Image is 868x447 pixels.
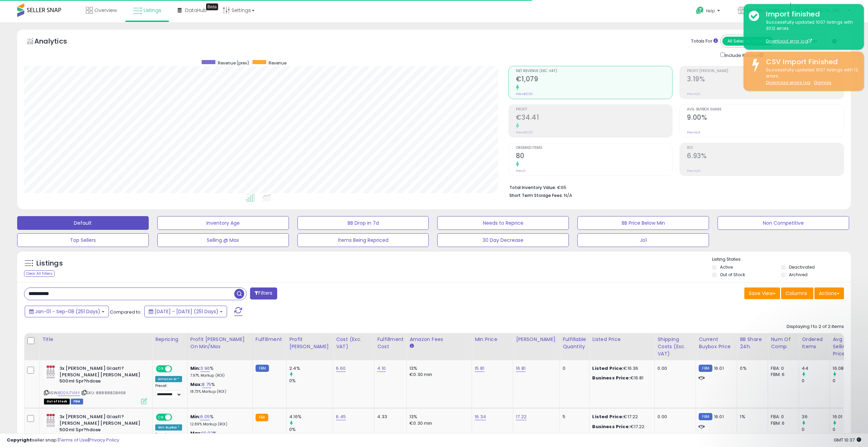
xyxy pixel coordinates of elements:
[833,336,858,357] div: Avg Selling Price
[44,414,58,427] img: 417aI1xNzpL._SL40_.jpg
[157,233,289,247] button: Selling @ Max
[409,343,414,349] small: Amazon Fees.
[714,365,724,372] span: 16.01
[94,7,117,14] span: Overview
[190,422,247,427] p: 12.89% Markup (ROI)
[761,9,859,19] div: Import finished
[437,233,569,247] button: 30 Day Decrease
[475,413,486,420] a: 16.34
[699,336,734,350] div: Current Buybox Price
[592,424,649,430] div: €17.22
[592,413,623,420] b: Listed Price:
[200,365,210,372] a: 3.96
[789,264,815,270] label: Deactivated
[377,414,401,420] div: 4.33
[577,233,709,247] button: Jo1
[171,414,182,420] span: OFF
[289,336,330,350] div: Profit [PERSON_NAME]
[833,378,860,384] div: 0
[187,333,252,360] th: The percentage added to the cost of goods (COGS) that forms the calculator for Min & Max prices.
[190,413,201,420] b: Min:
[17,216,149,230] button: Default
[190,365,201,372] b: Min:
[190,430,247,443] div: %
[336,365,346,372] a: 6.60
[687,108,844,111] span: Avg. Buybox Share
[802,378,830,384] div: 0
[720,264,733,270] label: Active
[516,365,526,372] a: 16.81
[7,437,32,443] strong: Copyright
[687,146,844,150] span: ROI
[712,256,851,263] p: Listing States:
[289,414,333,420] div: 4.16%
[516,152,673,161] h2: 80
[336,336,371,350] div: Cost (Exc. VAT)
[516,75,673,84] h2: €1,079
[289,378,333,384] div: 0%
[696,6,704,15] i: Get Help
[699,413,712,420] small: FBM
[715,51,772,59] div: Include Returns
[157,414,165,420] span: ON
[722,37,774,46] button: All Selected Listings
[190,373,247,378] p: 7.97% Markup (ROI)
[110,309,142,315] span: Compared to:
[377,336,404,350] div: Fulfillment Cost
[706,8,715,14] span: Help
[89,437,119,443] a: Privacy Policy
[781,287,813,299] button: Columns
[36,259,63,268] h5: Listings
[592,365,649,372] div: €16.36
[377,365,386,372] a: 4.10
[59,365,143,386] b: 3x [PERSON_NAME] Glasfl?[PERSON_NAME] [PERSON_NAME] 500ml Spr?hdose
[516,130,533,134] small: Prev: €0.00
[592,423,630,430] b: Business Price:
[17,233,149,247] button: Top Sellers
[25,306,109,317] button: Jan-01 - Sep-08 (251 Days)
[657,336,693,357] div: Shipping Costs (Exc. VAT)
[409,336,469,343] div: Amazon Fees
[592,375,649,381] div: €16.81
[200,413,210,420] a: 6.05
[771,365,793,372] div: FBA: 0
[289,426,333,433] div: 0%
[720,272,745,278] label: Out of Stock
[687,69,844,73] span: Profit [PERSON_NAME]
[144,7,161,14] span: Listings
[190,389,247,394] p: 18.73% Markup (ROI)
[44,365,147,403] div: ASIN:
[297,216,429,230] button: BB Drop in 7d
[687,152,844,161] h2: 6.93%
[740,365,763,372] div: 0%
[718,216,849,230] button: Non Competitive
[7,437,119,444] div: seller snap | |
[744,287,780,299] button: Save View
[297,233,429,247] button: Items Being Repriced
[687,169,700,173] small: Prev: N/A
[516,114,673,123] h2: €34.41
[592,336,652,343] div: Listed Price
[250,287,277,299] button: Filters
[206,3,218,10] div: Tooltip anchor
[190,414,247,426] div: %
[814,80,831,85] u: Dismiss
[516,108,673,111] span: Profit
[516,92,533,96] small: Prev: €0.00
[509,185,556,190] b: Total Inventory Value:
[833,365,860,372] div: 16.08
[563,336,586,350] div: Fulfillable Quantity
[59,437,88,443] a: Terms of Use
[786,290,807,297] span: Columns
[24,270,55,277] div: Clear All Filters
[740,336,765,350] div: BB Share 24h.
[509,183,839,191] li: €65
[144,306,227,317] button: [DATE] - [DATE] (251 Days)
[766,38,812,44] a: Download error log
[787,324,844,330] div: Displaying 1 to 2 of 2 items
[592,375,630,381] b: Business Price:
[516,146,673,150] span: Ordered Items
[475,365,484,372] a: 15.81
[802,365,830,372] div: 44
[516,69,673,73] span: Net Revenue (Exc. VAT)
